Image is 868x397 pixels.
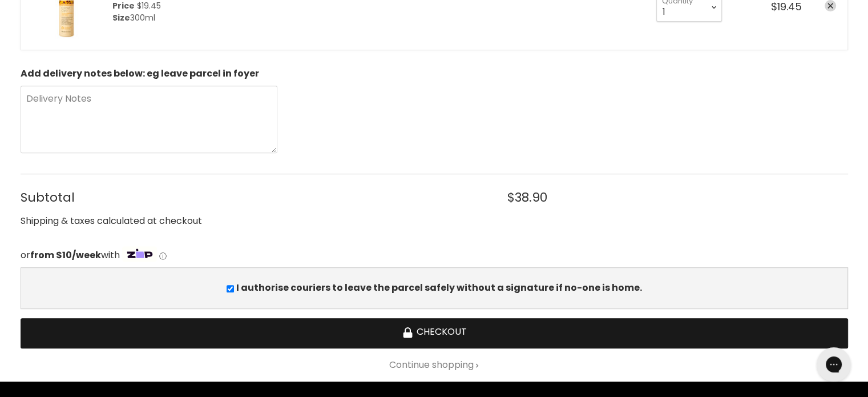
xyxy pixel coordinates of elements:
a: Continue shopping [21,360,848,370]
b: Add delivery notes below: eg leave parcel in foyer [21,67,259,80]
strong: from $10/week [30,248,101,262]
span: or with [21,248,120,262]
span: $38.90 [507,190,547,204]
b: I authorise couriers to leave the parcel safely without a signature if no-one is home. [236,281,642,294]
span: Subtotal [21,190,483,204]
img: Zip Logo [122,246,158,262]
button: Checkout [21,318,848,348]
iframe: Gorgias live chat messenger [811,343,857,386]
span: Size [112,12,130,23]
div: 300ml [112,12,337,24]
div: Shipping & taxes calculated at checkout [21,214,848,228]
